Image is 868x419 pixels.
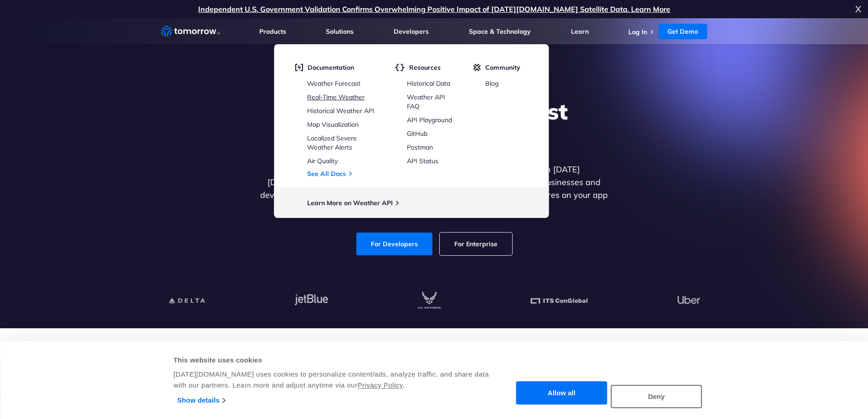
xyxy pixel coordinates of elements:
[440,233,512,255] a: For Enterprise
[394,27,429,36] a: Developers
[473,63,481,72] img: tio-c.svg
[295,63,303,72] img: doc.svg
[407,116,452,124] a: API Playground
[198,5,670,14] a: Independent U.S. Government Validation Confirms Overwhelming Positive Impact of [DATE][DOMAIN_NAM...
[485,63,520,72] span: Community
[407,143,433,151] a: Postman
[307,93,365,101] a: Real-Time Weather
[258,98,610,152] h1: Explore the World’s Best Weather API
[407,79,450,88] a: Historical Data
[307,107,375,115] a: Historical Weather API
[174,369,490,391] div: [DATE][DOMAIN_NAME] uses cookies to personalize content/ads, analyze traffic, and share data with...
[259,27,286,36] a: Products
[307,120,359,129] a: Map Visualization
[177,393,225,407] a: Show details
[307,170,346,178] a: See All Docs
[307,134,357,151] a: Localized Severe Weather Alerts
[407,93,445,110] a: Weather API FAQ
[469,27,531,36] a: Space & Technology
[407,129,427,138] a: GitHub
[571,27,589,36] a: Learn
[307,157,338,165] a: Air Quality
[307,199,393,207] a: Learn More on Weather API
[308,63,354,72] span: Documentation
[161,25,220,38] a: Home link
[174,355,490,366] div: This website uses cookies
[358,381,403,389] a: Privacy Policy
[307,79,360,88] a: Weather Forecast
[485,79,498,88] a: Blog
[356,233,432,255] a: For Developers
[628,28,647,36] a: Log In
[407,157,438,165] a: API Status
[395,63,405,72] img: brackets.svg
[258,163,610,214] p: Get reliable and precise weather data through our free API. Count on [DATE][DOMAIN_NAME] for quic...
[409,63,441,72] span: Resources
[658,24,707,39] a: Get Demo
[611,385,702,408] button: Deny
[326,27,354,36] a: Solutions
[516,382,607,405] button: Allow all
